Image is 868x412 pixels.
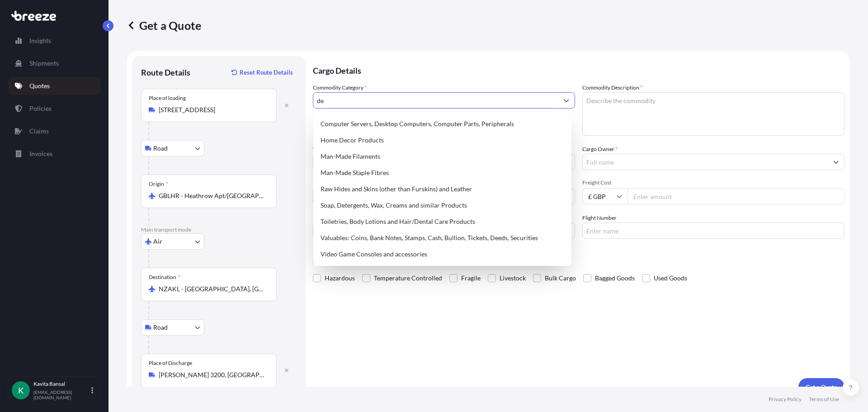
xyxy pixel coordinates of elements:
span: Bulk Cargo [545,271,576,285]
input: Select a commodity type [313,92,558,109]
p: Get a Quote [806,383,837,392]
div: Raw Hides and Skins (other than Furskins) and Leather [317,181,568,197]
span: Load Type [313,179,340,188]
p: Special Conditions [313,257,844,264]
span: Road [153,144,168,153]
div: Man-Made Staple Fibres [317,165,568,181]
div: Suggestions [317,116,568,262]
input: Enter name [582,223,844,239]
div: Soap, Detergents, Wax, Creams and similar Products [317,197,568,213]
span: Temperature Controlled [374,271,442,285]
div: Toiletries, Body Lotions and Hair/Dental Care Products [317,213,568,230]
div: Destination [149,274,180,281]
p: Insights [29,36,51,45]
label: Cargo Owner [582,145,618,154]
input: Your internal reference [313,223,575,239]
span: Fragile [461,271,481,285]
input: Destination [159,284,265,294]
input: Place of Discharge [159,370,265,379]
span: Commodity Value [313,145,575,152]
span: Road [153,323,168,332]
p: Policies [29,104,52,113]
div: Home Decor Products [317,132,568,148]
p: Cargo Details [313,56,844,83]
div: Man-Made Filaments [317,148,568,165]
button: Show suggestions [828,154,844,170]
div: Origin [149,180,168,188]
p: Terms of Use [809,396,839,403]
input: Place of loading [159,105,265,114]
p: [EMAIL_ADDRESS][DOMAIN_NAME] [33,389,90,400]
span: Freight Cost [582,179,844,186]
span: Bagged Goods [595,271,635,285]
p: Shipments [29,59,59,68]
div: Video Game Consoles and accessories [317,246,568,262]
input: Full name [583,154,828,170]
label: Booking Reference [313,213,358,223]
p: Invoices [29,149,52,158]
p: Claims [29,127,49,136]
button: Select transport [141,319,204,336]
button: Select transport [141,140,204,156]
input: Origin [159,191,265,200]
span: Air [153,237,162,246]
p: Route Details [141,67,190,78]
button: Select transport [141,233,204,250]
label: Flight Number [582,213,617,223]
p: Privacy Policy [769,396,802,403]
p: Kavita Bansal [33,380,90,388]
span: Livestock [500,271,526,285]
div: Place of Discharge [149,360,192,367]
div: Place of loading [149,95,186,102]
span: Used Goods [654,271,687,285]
span: K [18,386,24,395]
p: Main transport mode [141,226,297,233]
p: Reset Route Details [240,68,293,77]
label: Commodity Description [582,83,642,92]
div: Valuables: Coins, Bank Notes, Stamps, Cash, Bullion, Tickets, Deeds, Securities [317,230,568,246]
label: Commodity Category [313,83,367,92]
div: Computer Servers, Desktop Computers, Computer Parts, Peripherals [317,116,568,132]
span: Hazardous [325,271,355,285]
p: Get a Quote [127,18,201,33]
input: Enter amount [627,188,844,204]
p: Quotes [29,81,50,90]
button: Show suggestions [558,92,575,109]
